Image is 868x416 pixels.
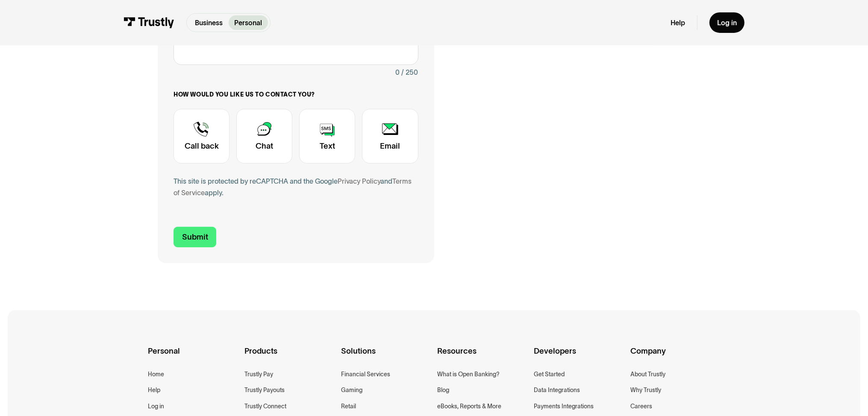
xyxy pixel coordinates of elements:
div: Products [244,345,334,369]
div: This site is protected by reCAPTCHA and the Google and apply. [174,176,418,199]
img: Trustly Logo [124,17,175,28]
p: Business [195,18,223,28]
input: Submit [174,227,216,247]
a: Careers [630,401,652,412]
a: Privacy Policy [338,177,380,185]
a: Help [671,18,685,27]
a: Payments Integrations [534,401,594,412]
div: / 250 [402,67,418,79]
a: Personal [229,15,268,29]
a: Log in [709,12,745,33]
a: Get Started [534,369,565,380]
label: How would you like us to contact you? [174,91,418,98]
a: Trustly Payouts [244,385,285,395]
div: Company [630,345,720,369]
a: Gaming [341,385,362,395]
div: Resources [437,345,527,369]
a: Retail [341,401,356,412]
a: Home [148,369,164,380]
a: What is Open Banking? [437,369,500,380]
div: 0 [395,67,400,79]
a: eBooks, Reports & More [437,401,501,412]
a: About Trustly [630,369,665,380]
a: Why Trustly [630,385,661,395]
a: Data Integrations [534,385,580,395]
a: Financial Services [341,369,390,380]
div: Log in [717,18,737,27]
a: Blog [437,385,449,395]
p: Personal [234,18,262,28]
a: Trustly Connect [244,401,286,412]
div: Developers [534,345,624,369]
div: Personal [148,345,238,369]
div: Solutions [341,345,431,369]
a: Business [189,15,229,29]
a: Trustly Pay [244,369,273,380]
a: Help [148,385,160,395]
a: Log in [148,401,164,412]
